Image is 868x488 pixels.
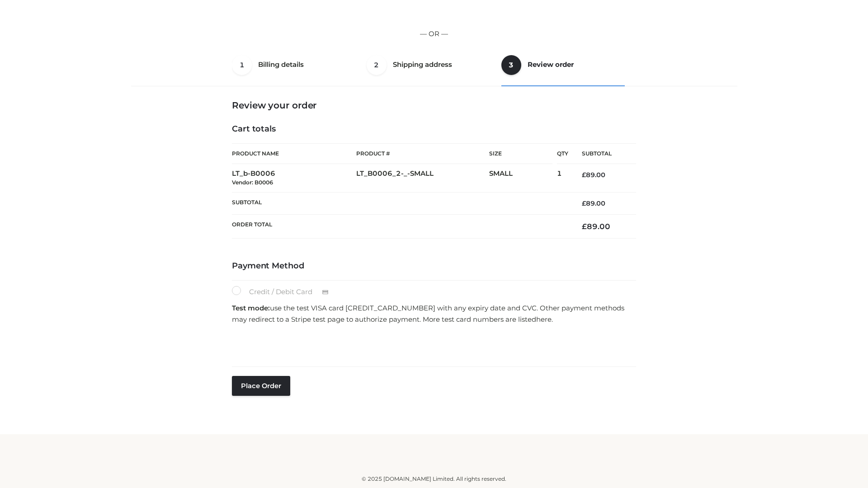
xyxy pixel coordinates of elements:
span: £ [582,222,587,231]
td: LT_B0006_2-_-SMALL [356,164,489,192]
bdi: 89.00 [582,199,605,207]
label: Credit / Debit Card [232,286,338,298]
p: use the test VISA card [CREDIT_CARD_NUMBER] with any expiry date and CVC. Other payment methods m... [232,302,636,325]
h4: Payment Method [232,261,636,271]
th: Size [489,144,552,164]
span: £ [582,199,586,207]
span: £ [582,171,586,179]
td: 1 [557,164,568,192]
h4: Cart totals [232,124,636,134]
img: Credit / Debit Card [317,287,334,298]
th: Subtotal [232,192,568,214]
th: Product Name [232,143,356,164]
div: © 2025 [DOMAIN_NAME] Limited. All rights reserved. [134,474,734,483]
button: Place order [232,376,290,396]
td: LT_b-B0006 [232,164,356,192]
strong: Test mode: [232,304,270,312]
th: Product # [356,143,489,164]
a: here [536,315,552,324]
bdi: 89.00 [582,171,605,179]
p: — OR — [134,28,734,40]
th: Subtotal [568,144,636,164]
small: Vendor: B0006 [232,179,273,186]
iframe: Secure payment input frame [230,328,634,361]
th: Qty [557,143,568,164]
td: SMALL [489,164,557,192]
bdi: 89.00 [582,222,610,231]
h3: Review your order [232,100,636,111]
th: Order Total [232,215,568,239]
